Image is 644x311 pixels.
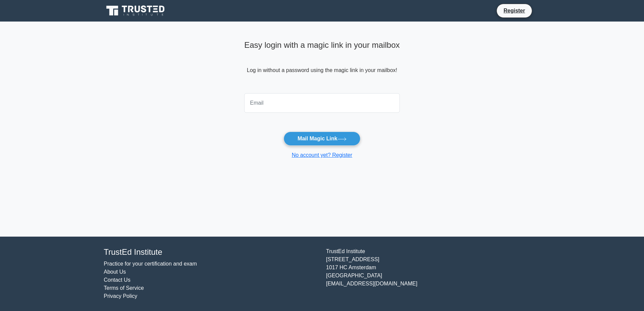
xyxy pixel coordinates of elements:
div: TrustEd Institute [STREET_ADDRESS] 1017 HC Amsterdam [GEOGRAPHIC_DATA] [EMAIL_ADDRESS][DOMAIN_NAME] [322,247,544,300]
button: Mail Magic Link [284,132,360,146]
a: Contact Us [104,277,130,283]
h4: Easy login with a magic link in your mailbox [244,40,400,50]
a: Privacy Policy [104,293,137,299]
div: Log in without a password using the magic link in your mailbox! [244,38,400,91]
a: Terms of Service [104,285,144,291]
a: Register [500,6,529,15]
input: Email [244,93,400,113]
a: Practice for your certification and exam [104,261,197,267]
a: About Us [104,269,126,275]
h4: TrustEd Institute [104,247,318,257]
a: No account yet? Register [292,152,352,158]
